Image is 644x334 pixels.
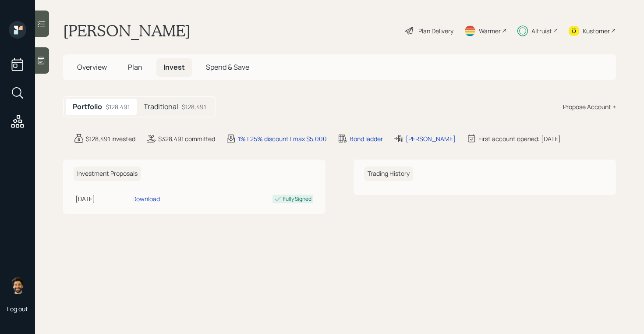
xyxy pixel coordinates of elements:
img: eric-schwartz-headshot.png [9,277,26,294]
div: Download [132,194,160,203]
div: Log out [7,305,28,313]
h5: Traditional [144,103,178,111]
div: Kustomer [583,26,610,36]
div: Propose Account + [563,102,616,111]
span: Invest [163,62,185,72]
div: [DATE] [75,194,129,203]
div: Altruist [531,26,552,36]
div: Fully Signed [283,195,311,203]
h6: Trading History [364,167,413,181]
span: Plan [128,62,142,72]
div: $128,491 [182,102,206,111]
h5: Portfolio [73,103,102,111]
div: First account opened: [DATE] [478,134,561,143]
div: $128,491 invested [86,134,135,143]
div: Warmer [479,26,501,36]
h1: [PERSON_NAME] [63,21,191,40]
div: Bond ladder [350,134,383,143]
div: 1% | 25% discount | max $5,000 [238,134,327,143]
span: Spend & Save [206,62,249,72]
div: $128,491 [106,102,130,111]
div: Plan Delivery [418,26,453,36]
span: Overview [77,62,107,72]
div: $328,491 committed [158,134,215,143]
div: [PERSON_NAME] [406,134,456,143]
h6: Investment Proposals [74,167,141,181]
